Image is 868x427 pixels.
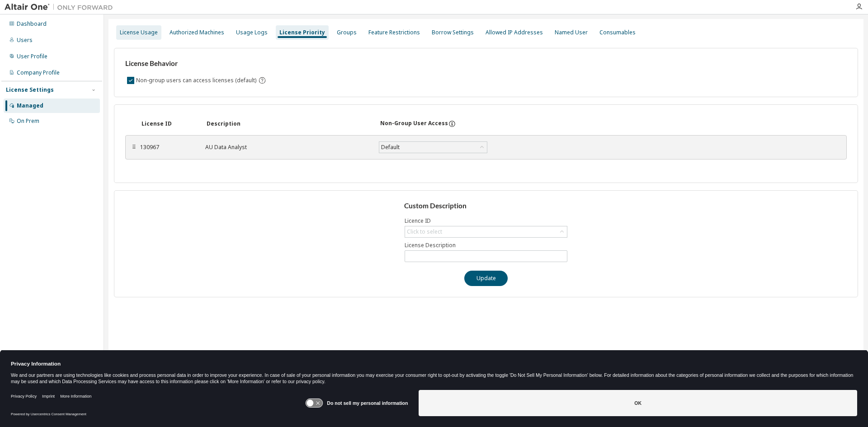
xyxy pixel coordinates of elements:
[486,29,543,36] div: Allowed IP Addresses
[405,242,567,249] label: License Description
[142,120,196,127] div: License ID
[17,53,47,60] div: User Profile
[279,29,325,36] div: License Priority
[236,29,268,36] div: Usage Logs
[405,226,567,237] div: Click to select
[17,37,33,44] div: Users
[380,142,401,152] div: Default
[555,29,588,36] div: Named User
[17,117,39,125] div: On Prem
[17,102,43,109] div: Managed
[405,217,567,225] label: Licence ID
[205,144,368,151] div: AU Data Analyst
[125,59,265,68] h3: License Behavior
[170,29,224,36] div: Authorized Machines
[368,29,420,36] div: Feature Restrictions
[136,75,258,86] label: Non-group users can access licenses (default)
[6,86,54,94] div: License Settings
[5,3,118,12] img: Altair One
[380,120,448,128] div: Non-Group User Access
[599,29,636,36] div: Consumables
[379,142,487,153] div: Default
[17,69,60,76] div: Company Profile
[407,228,442,235] div: Click to select
[432,29,474,36] div: Borrow Settings
[120,29,158,36] div: License Usage
[140,144,194,151] div: 130967
[131,144,137,151] div: ⠿
[17,20,47,28] div: Dashboard
[404,202,568,211] h3: Custom Description
[258,76,266,84] svg: By default any user not assigned to any group can access any license. Turn this setting off to di...
[337,29,357,36] div: Groups
[464,271,508,286] button: Update
[207,120,369,127] div: Description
